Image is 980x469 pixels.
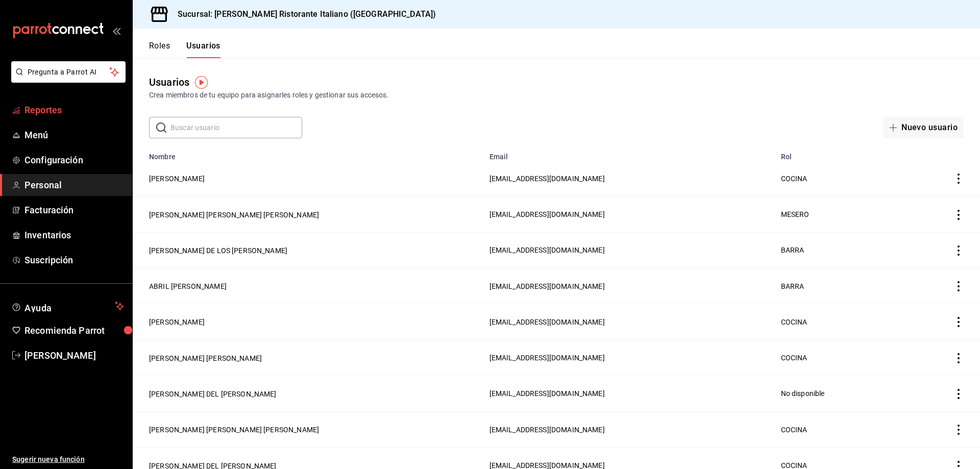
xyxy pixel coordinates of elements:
[781,210,810,218] span: MESERO
[24,349,124,362] span: [PERSON_NAME]
[149,389,277,399] button: [PERSON_NAME] DEL [PERSON_NAME]
[24,228,124,242] span: Inventarios
[781,426,807,434] span: COCINA
[24,103,124,117] span: Reportes
[489,426,605,434] span: [EMAIL_ADDRESS][DOMAIN_NAME]
[149,174,205,184] button: [PERSON_NAME]
[953,245,964,256] button: actions
[112,27,120,35] button: open_drawer_menu
[149,41,170,58] button: Roles
[169,8,436,20] h3: Sucursal: [PERSON_NAME] Ristorante Italiano ([GEOGRAPHIC_DATA])
[24,178,124,192] span: Personal
[149,75,189,90] div: Usuarios
[149,317,205,327] button: [PERSON_NAME]
[489,354,605,362] span: [EMAIL_ADDRESS][DOMAIN_NAME]
[149,245,287,256] button: [PERSON_NAME] DE LOS [PERSON_NAME]
[489,210,605,218] span: [EMAIL_ADDRESS][DOMAIN_NAME]
[953,353,964,363] button: actions
[781,246,804,254] span: BARRA
[489,389,605,398] span: [EMAIL_ADDRESS][DOMAIN_NAME]
[489,282,605,290] span: [EMAIL_ADDRESS][DOMAIN_NAME]
[953,389,964,399] button: actions
[24,153,124,167] span: Configuración
[781,282,804,290] span: BARRA
[195,76,208,89] img: Tooltip marker
[149,41,220,58] div: navigation tabs
[12,454,124,465] span: Sugerir nueva función
[11,61,126,83] button: Pregunta a Parrot AI
[133,146,483,161] th: Nombre
[775,376,921,411] td: No disponible
[489,246,605,254] span: [EMAIL_ADDRESS][DOMAIN_NAME]
[489,175,605,183] span: [EMAIL_ADDRESS][DOMAIN_NAME]
[953,425,964,435] button: actions
[953,317,964,327] button: actions
[28,67,110,78] span: Pregunta a Parrot AI
[781,175,807,183] span: COCINA
[24,300,111,312] span: Ayuda
[24,203,124,217] span: Facturación
[149,281,227,291] button: ABRIL [PERSON_NAME]
[24,253,124,267] span: Suscripción
[781,354,807,362] span: COCINA
[489,318,605,326] span: [EMAIL_ADDRESS][DOMAIN_NAME]
[883,117,964,138] button: Nuevo usuario
[149,353,262,363] button: [PERSON_NAME] [PERSON_NAME]
[149,210,319,220] button: [PERSON_NAME] [PERSON_NAME] [PERSON_NAME]
[953,210,964,220] button: actions
[170,117,302,138] input: Buscar usuario
[483,146,775,161] th: Email
[24,324,124,337] span: Recomienda Parrot
[186,41,220,58] button: Usuarios
[7,74,126,85] a: Pregunta a Parrot AI
[781,318,807,326] span: COCINA
[953,281,964,291] button: actions
[24,128,124,142] span: Menú
[775,146,921,161] th: Rol
[149,425,319,435] button: [PERSON_NAME] [PERSON_NAME] [PERSON_NAME]
[149,90,964,101] div: Crea miembros de tu equipo para asignarles roles y gestionar sus accesos.
[953,174,964,184] button: actions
